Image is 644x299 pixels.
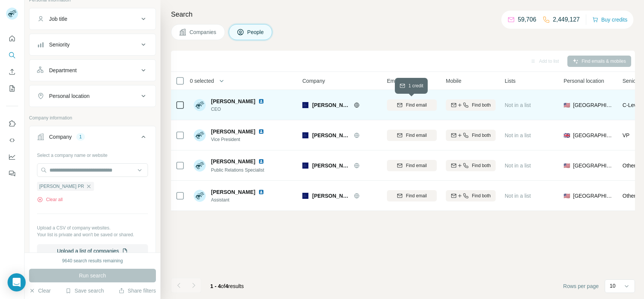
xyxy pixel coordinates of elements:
div: Seniority [49,41,69,48]
button: Find email [387,130,437,141]
img: Avatar [194,160,206,172]
img: Avatar [194,190,206,202]
p: Company information [29,115,156,121]
span: [PERSON_NAME] PR [39,183,84,190]
span: 0 selected [190,77,214,85]
img: LinkedIn logo [258,189,264,195]
button: Find both [446,160,496,171]
button: Buy credits [592,14,627,25]
span: Seniority [622,77,643,85]
button: Save search [65,287,104,294]
button: Find email [387,190,437,201]
button: Seniority [29,36,156,54]
button: Find email [387,160,437,171]
button: Feedback [6,167,18,180]
span: Company [302,77,325,85]
p: Your list is private and won't be saved or shared. [37,231,148,238]
span: [GEOGRAPHIC_DATA] [573,101,613,109]
span: Find both [472,192,491,199]
span: Rows per page [563,282,599,290]
button: Find both [446,99,496,111]
span: Personal location [564,77,604,85]
span: Find email [406,102,427,108]
span: CEO [211,106,273,113]
button: Job title [29,10,156,28]
span: [PERSON_NAME] [211,98,255,105]
span: Not in a list [505,163,531,169]
p: 59,706 [518,15,536,24]
div: Personal location [49,92,89,100]
button: Share filters [119,287,156,294]
span: Find email [406,162,427,169]
span: 🇺🇸 [564,162,570,169]
span: 1 - 4 [210,283,221,289]
button: Find both [446,130,496,141]
img: Logo of Jane Owen PR [302,193,308,199]
span: VP [622,132,630,138]
span: Public Relations Specialist [211,167,264,173]
button: Use Surfe API [6,133,18,147]
button: Find email [387,99,437,111]
img: Logo of Jane Owen PR [302,163,308,169]
span: Find both [472,162,491,169]
div: Select a company name or website [37,149,148,159]
span: Find email [406,192,427,199]
span: Other [622,163,636,169]
img: LinkedIn logo [258,129,264,135]
button: Clear all [37,196,63,203]
span: C-Level [622,102,641,108]
span: Assistant [211,197,273,203]
span: Not in a list [505,193,531,199]
span: Other [622,193,636,199]
button: Company1 [29,128,156,149]
span: Find email [406,132,427,139]
span: of [221,283,225,289]
span: [GEOGRAPHIC_DATA] [573,192,613,200]
button: Personal location [29,87,156,105]
div: Department [49,67,77,74]
p: 2,449,127 [553,15,580,24]
button: Dashboard [6,150,18,164]
button: Find both [446,190,496,201]
span: [PERSON_NAME] [211,188,255,196]
span: Email [387,77,400,85]
h4: Search [171,9,635,20]
button: Department [29,61,156,79]
span: results [210,283,244,289]
span: [PERSON_NAME] PR [312,101,350,109]
span: Not in a list [505,132,531,138]
img: Avatar [194,129,206,141]
span: 4 [225,283,228,289]
p: Upload a CSV of company websites. [37,225,148,231]
img: LinkedIn logo [258,158,264,164]
span: Vice President [211,136,273,143]
img: Logo of Jane Owen PR [302,132,308,138]
span: Companies [190,28,217,36]
span: [PERSON_NAME] PR [312,132,350,139]
span: Find both [472,102,491,108]
span: [PERSON_NAME] [211,128,255,135]
span: [GEOGRAPHIC_DATA] [573,132,613,139]
span: [PERSON_NAME] [211,158,255,165]
span: 🇺🇸 [564,192,570,200]
span: 🇬🇧 [564,132,570,139]
div: 1 [76,133,85,140]
span: [GEOGRAPHIC_DATA] [573,162,613,169]
p: 10 [610,282,616,290]
div: 9640 search results remaining [62,257,123,264]
span: [PERSON_NAME] PR [312,192,350,200]
img: Logo of Jane Owen PR [302,102,308,108]
button: Enrich CSV [6,65,18,79]
button: Clear [29,287,51,294]
div: Open Intercom Messenger [8,273,26,291]
span: 🇺🇸 [564,101,570,109]
span: Not in a list [505,102,531,108]
span: [PERSON_NAME] PR [312,162,350,169]
div: Company [49,133,72,141]
button: My lists [6,82,18,95]
span: Find both [472,132,491,139]
span: Lists [505,77,516,85]
button: Quick start [6,32,18,45]
button: Upload a list of companies [37,244,148,258]
div: Job title [49,15,67,23]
